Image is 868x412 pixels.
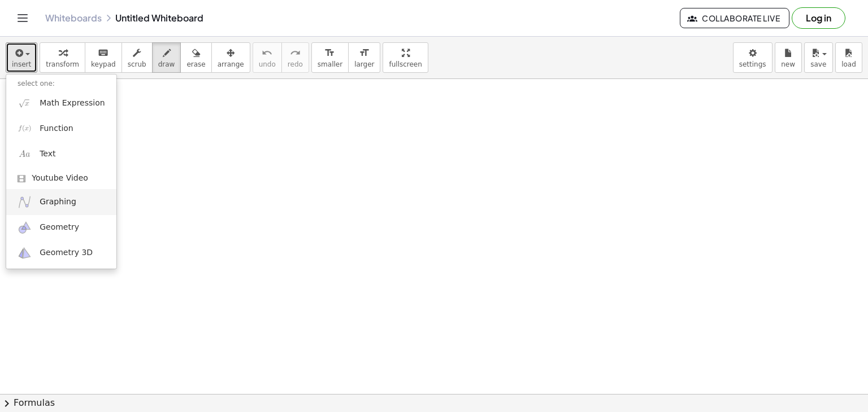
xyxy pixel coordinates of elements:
span: Geometry 3D [40,247,93,258]
button: scrub [121,42,153,73]
a: Function [6,116,116,141]
button: format_sizesmaller [311,42,349,73]
span: Text [40,148,55,160]
span: arrange [218,60,244,68]
button: new [775,42,802,73]
button: Log in [792,7,845,29]
button: draw [152,42,181,73]
span: settings [739,60,766,68]
a: Whiteboards [45,12,102,24]
button: fullscreen [383,42,428,73]
span: Geometry [40,222,79,233]
button: erase [180,42,211,73]
span: smaller [318,60,342,68]
img: sqrt_x.png [18,96,32,110]
img: f_x.png [18,121,32,135]
button: insert [6,42,37,73]
button: redoredo [281,42,309,73]
span: draw [158,60,175,68]
button: format_sizelarger [348,42,380,73]
img: ggb-graphing.svg [18,195,32,209]
img: ggb-geometry.svg [18,221,32,235]
a: Text [6,141,116,166]
span: Collaborate Live [689,13,780,23]
span: erase [186,60,205,68]
button: transform [40,42,85,73]
img: Aa.png [18,147,32,161]
span: fullscreen [389,60,422,68]
button: keyboardkeypad [85,42,122,73]
i: format_size [359,46,370,60]
span: redo [288,60,303,68]
button: Collaborate Live [680,8,789,28]
span: new [781,60,795,68]
span: insert [12,60,31,68]
span: Youtube Video [32,173,88,184]
a: Youtube Video [6,167,116,190]
span: keypad [91,60,116,68]
a: Geometry 3D [6,240,116,266]
span: Math Expression [40,98,105,109]
img: ggb-3d.svg [18,246,32,260]
i: format_size [324,46,335,60]
span: Function [40,123,73,134]
span: Graphing [40,196,76,208]
li: select one: [6,77,116,90]
a: Graphing [6,189,116,214]
span: scrub [128,60,146,68]
span: save [810,60,826,68]
span: larger [354,60,374,68]
i: undo [262,46,272,60]
a: Math Expression [6,90,116,116]
button: arrange [211,42,250,73]
span: undo [259,60,276,68]
button: undoundo [253,42,282,73]
i: redo [290,46,301,60]
button: Toggle navigation [14,9,32,27]
a: Geometry [6,215,116,240]
span: load [841,60,856,68]
button: load [835,42,862,73]
button: save [804,42,833,73]
i: keyboard [98,46,108,60]
span: transform [46,60,79,68]
button: settings [733,42,772,73]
